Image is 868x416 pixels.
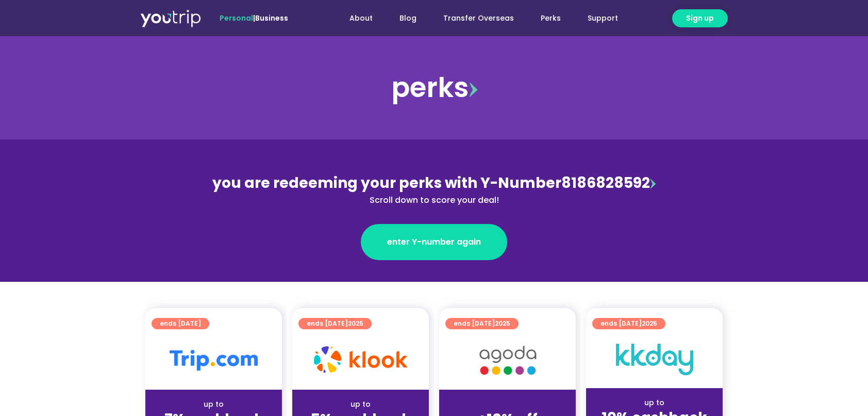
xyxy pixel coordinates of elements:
div: 8186828592 [210,172,658,206]
div: up to [301,399,421,410]
span: 2025 [348,319,363,328]
a: enter Y-number again [361,224,507,260]
span: you are redeeming your perks with Y-Number [212,173,561,193]
a: ends [DATE]2025 [445,318,519,329]
span: Sign up [686,13,714,24]
a: Blog [386,9,430,28]
a: ends [DATE] [152,318,209,329]
span: enter Y-number again [387,236,481,248]
a: Sign up [672,9,728,27]
span: Personal [220,13,253,23]
a: ends [DATE]2025 [592,318,665,329]
div: up to [154,399,274,410]
span: | [220,13,288,23]
span: ends [DATE] [307,318,363,329]
span: up to [498,399,517,409]
a: About [336,9,386,28]
span: ends [DATE] [454,318,510,329]
div: up to [594,397,714,408]
span: ends [DATE] [600,318,657,329]
a: Business [255,13,288,23]
span: 2025 [642,319,657,328]
div: Scroll down to score your deal! [210,194,658,206]
a: Perks [527,9,574,28]
nav: Menu [316,9,631,28]
a: Support [574,9,631,28]
a: ends [DATE]2025 [298,318,372,329]
a: Transfer Overseas [430,9,527,28]
span: ends [DATE] [160,318,201,329]
span: 2025 [495,319,510,328]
